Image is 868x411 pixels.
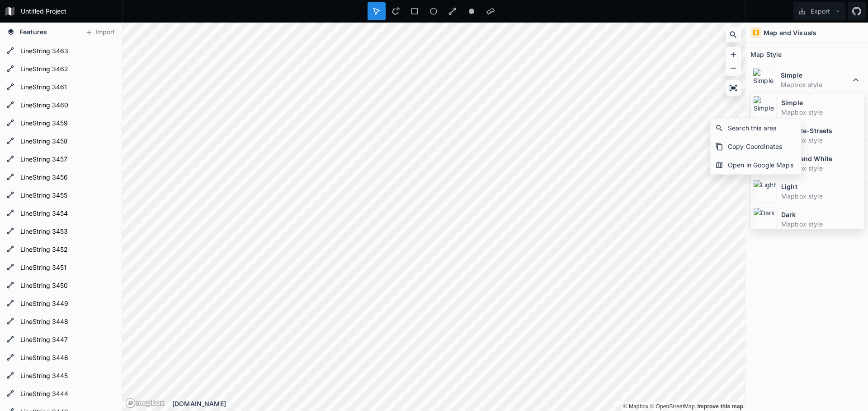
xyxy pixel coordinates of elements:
div: [DOMAIN_NAME] [172,399,745,408]
a: Mapbox logo [125,398,165,408]
dt: Satellite-Streets [781,126,862,135]
div: Copy Coordinates [711,137,801,156]
dd: Mapbox style [781,80,850,89]
dd: Mapbox style [781,163,862,173]
dd: Mapbox style [781,135,862,145]
dd: Mapbox style [781,107,862,117]
img: Light [753,180,777,203]
dd: Mapbox style [781,191,862,201]
a: OpenStreetMap [650,403,695,410]
button: Import [80,25,119,40]
span: Features [19,27,47,37]
div: Search this area [711,119,801,137]
img: Simple [753,68,776,92]
h4: Map and Visuals [764,28,816,37]
dt: Simple [781,98,862,107]
dt: Dark [781,210,862,219]
img: Dark [753,208,777,231]
a: Map feedback [697,403,743,410]
h2: Map Style [750,47,782,61]
dt: Black and White [781,154,862,163]
button: Export [793,2,845,20]
dd: Mapbox style [781,219,862,229]
dt: Simple [781,70,850,80]
div: Open in Google Maps [711,156,801,174]
dt: Light [781,182,862,191]
a: Mapbox [623,403,648,410]
img: Simple [753,96,777,119]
